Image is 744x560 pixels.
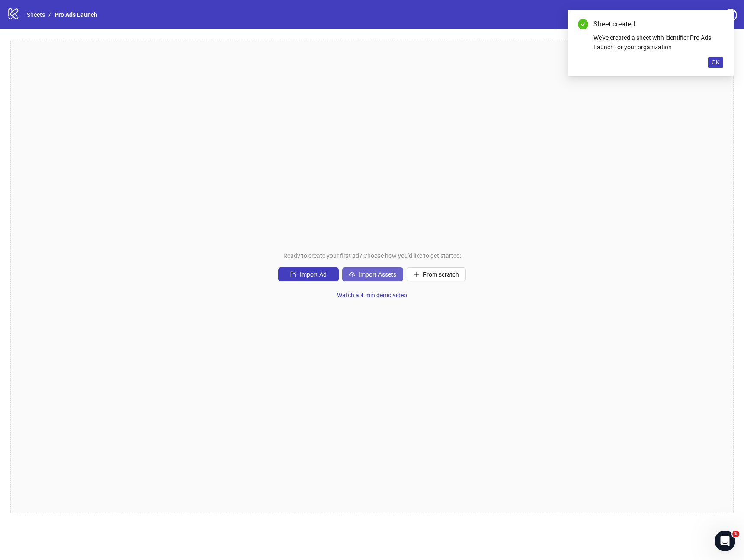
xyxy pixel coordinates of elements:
[25,10,47,19] a: Sheets
[342,267,403,281] button: Import Assets
[349,271,355,277] span: cloud-upload
[278,267,339,281] button: Import Ad
[714,19,723,29] a: Close
[414,271,420,277] span: plus
[359,271,396,278] span: Import Assets
[732,531,739,537] span: 1
[593,19,723,29] div: Sheet created
[300,271,327,278] span: Import Ad
[708,57,723,68] button: OK
[283,251,461,261] span: Ready to create your first ad? Choose how you'd like to get started:
[715,531,735,551] iframe: Intercom live chat
[330,288,414,302] button: Watch a 4 min demo video
[593,33,723,52] div: We've created a sheet with identifier Pro Ads Launch for your organization
[578,19,588,29] span: check-circle
[48,10,51,19] li: /
[724,9,737,22] span: question-circle
[423,271,459,278] span: From scratch
[712,59,720,66] span: OK
[53,10,99,19] a: Pro Ads Launch
[290,271,296,277] span: import
[337,292,407,299] span: Watch a 4 min demo video
[407,267,466,281] button: From scratch
[675,9,721,23] a: Settings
